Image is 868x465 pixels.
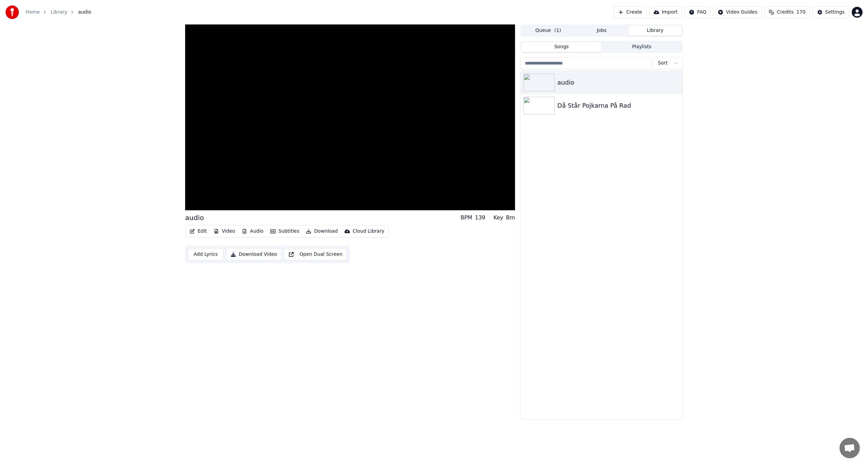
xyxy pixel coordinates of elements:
button: Jobs [575,26,629,36]
div: audio [557,78,680,87]
nav: breadcrumb [26,9,91,16]
button: Queue [521,26,575,36]
button: Playlists [601,42,682,52]
a: Home [26,9,40,16]
div: Öppna chatt [840,438,860,458]
div: Då Står Pojkarna På Rad [557,101,680,110]
div: Cloud Library [353,228,384,235]
div: BPM [460,214,472,222]
button: Video [211,227,238,236]
button: Audio [239,227,266,236]
div: Settings [825,9,845,16]
button: Library [628,26,682,36]
button: Import [649,6,682,18]
span: Credits [777,9,793,16]
button: Download Video [226,248,281,261]
button: Subtitles [268,227,302,236]
button: Create [614,6,647,18]
div: 139 [475,214,486,222]
button: Songs [521,42,602,52]
button: FAQ [685,6,711,18]
span: 170 [796,9,806,16]
button: Download [303,227,340,236]
button: Settings [813,6,849,18]
span: audio [78,9,91,16]
button: Open Dual Screen [284,248,347,261]
img: youka [5,5,19,19]
button: Add Lyrics [188,248,223,261]
button: Credits170 [764,6,810,18]
button: Video Guides [713,6,762,18]
a: Library [51,9,67,16]
span: ( 1 ) [554,27,561,34]
div: Bm [506,214,515,222]
span: Sort [658,60,668,67]
div: audio [185,213,204,222]
div: Key [493,214,503,222]
button: Edit [187,227,210,236]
